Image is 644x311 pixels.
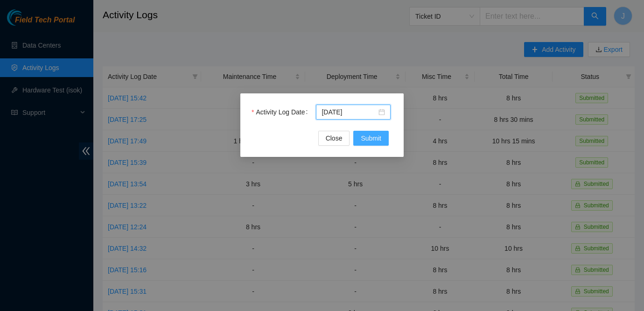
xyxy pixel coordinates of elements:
span: Close [326,133,343,143]
button: Submit [353,131,389,146]
label: Activity Log Date [252,105,311,120]
input: Activity Log Date [322,107,377,117]
button: Close [318,131,350,146]
span: Submit [361,133,381,143]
